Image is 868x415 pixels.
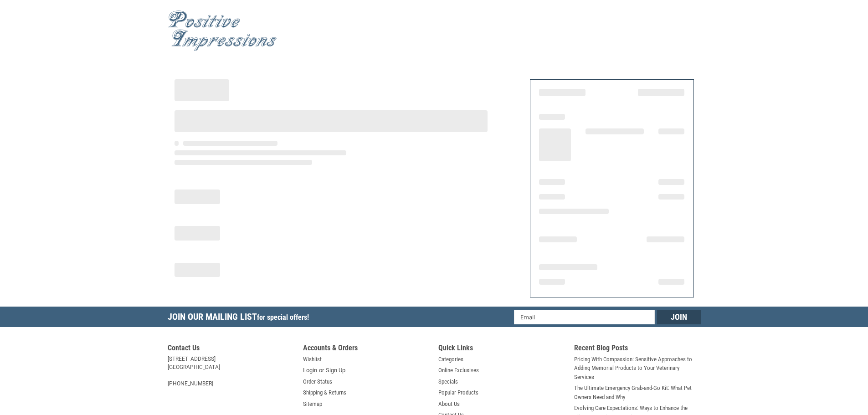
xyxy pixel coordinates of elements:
h5: Quick Links [438,343,565,355]
input: Email [514,310,655,324]
a: Wishlist [303,355,322,364]
a: Categories [438,355,463,364]
a: Popular Products [438,388,478,397]
h5: Recent Blog Posts [574,343,701,355]
span: for special offers! [257,313,309,322]
a: Login [303,366,317,375]
a: Pricing With Compassion: Sensitive Approaches to Adding Memorial Products to Your Veterinary Serv... [574,355,701,382]
span: or [313,366,329,375]
h5: Accounts & Orders [303,343,430,355]
address: [STREET_ADDRESS] [GEOGRAPHIC_DATA] [PHONE_NUMBER] [168,355,294,388]
h5: Contact Us [168,343,294,355]
a: About Us [438,400,460,409]
a: Online Exclusives [438,366,479,375]
img: Positive Impressions [168,10,277,51]
a: Order Status [303,377,332,386]
input: Join [657,310,701,324]
a: Sitemap [303,400,322,409]
a: Specials [438,377,458,386]
a: Sign Up [326,366,345,375]
h5: Join Our Mailing List [168,307,313,330]
a: The Ultimate Emergency Grab-and-Go Kit: What Pet Owners Need and Why [574,384,701,401]
a: Shipping & Returns [303,388,346,397]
